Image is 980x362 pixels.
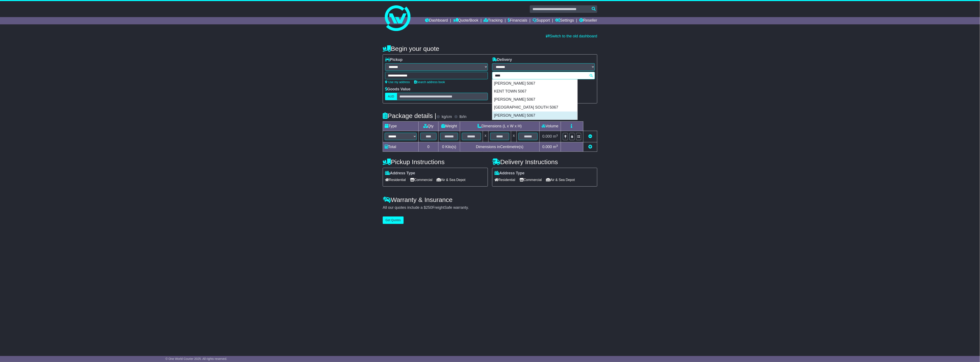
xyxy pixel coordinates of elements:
[165,357,227,361] span: © One World Courier 2025. All rights reserved.
[383,45,597,52] h4: Begin your quote
[410,177,432,183] span: Commercial
[511,131,517,142] td: x
[556,144,558,147] sup: 3
[494,177,515,183] span: Residential
[542,134,552,138] span: 0.000
[546,34,597,38] a: Switch to the old dashboard
[453,17,478,24] a: Quote/Book
[508,17,527,24] a: Financials
[539,122,561,131] td: Volume
[442,145,444,149] span: 0
[546,177,575,183] span: Air & Sea Depot
[555,17,574,24] a: Settings
[460,142,539,152] td: Dimensions in Centimetre(s)
[492,103,577,112] div: [GEOGRAPHIC_DATA] SOUTH 5067
[385,93,397,100] label: AUD
[492,112,577,120] div: [PERSON_NAME] 5067
[460,122,539,131] td: Dimensions (L x W x H)
[385,87,411,92] label: Goods Value
[494,171,525,176] label: Address Type
[588,145,592,149] a: Add new item
[553,145,558,149] span: m
[414,80,445,84] a: Search address book
[492,57,512,62] label: Delivery
[492,158,597,165] h4: Delivery Instructions
[385,57,403,62] label: Pickup
[553,134,558,138] span: m
[419,122,438,131] td: Qty
[519,177,542,183] span: Commercial
[483,131,488,142] td: x
[579,17,597,24] a: Reseller
[426,205,432,210] span: 250
[383,196,597,203] h4: Warranty & Insurance
[492,72,595,79] typeahead: Please provide city
[419,142,438,152] td: 0
[492,96,577,104] div: [PERSON_NAME] 5067
[383,205,597,210] div: All our quotes include a $ FreightSafe warranty.
[385,171,415,176] label: Address Type
[556,134,558,137] sup: 3
[385,80,410,84] a: Use my address
[383,158,488,165] h4: Pickup Instructions
[484,17,503,24] a: Tracking
[533,17,550,24] a: Support
[383,142,419,152] td: Total
[383,112,436,119] h4: Package details |
[492,87,577,96] div: KENT TOWN 5067
[425,17,448,24] a: Dashboard
[385,177,406,183] span: Residential
[492,79,577,88] div: [PERSON_NAME] 5067
[459,115,466,119] label: lb/in
[437,177,466,183] span: Air & Sea Depot
[383,122,419,131] td: Type
[442,115,452,119] label: kg/cm
[383,216,404,224] button: Get Quotes
[438,142,460,152] td: Kilo(s)
[588,134,592,138] a: Remove this item
[542,145,552,149] span: 0.000
[438,122,460,131] td: Weight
